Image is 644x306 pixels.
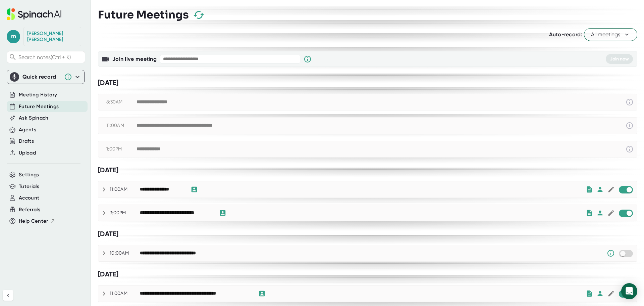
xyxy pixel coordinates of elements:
[549,31,582,38] span: Auto-record:
[112,56,157,62] b: Join live meeting
[106,99,137,105] div: 8:30AM
[98,8,189,21] h3: Future Meetings
[19,114,49,122] button: Ask Spinach
[626,98,634,106] svg: This event has already passed
[19,91,57,99] button: Meeting History
[98,270,637,278] div: [DATE]
[10,70,82,84] div: Quick record
[19,103,59,111] button: Future Meetings
[19,183,39,190] button: Tutorials
[19,126,36,134] button: Agents
[110,291,140,297] div: 11:00AM
[27,31,77,42] div: Mike Winkler
[606,54,633,64] button: Join now
[584,28,637,41] button: All meetings
[106,146,137,152] div: 1:00PM
[7,30,20,43] span: m
[19,171,39,179] button: Settings
[19,217,48,225] span: Help Center
[19,206,40,214] button: Referrals
[22,74,61,80] div: Quick record
[626,145,634,153] svg: This event has already passed
[110,250,140,256] div: 10:00AM
[19,194,39,202] button: Account
[98,79,637,87] div: [DATE]
[626,122,634,130] svg: This event has already passed
[3,290,13,301] button: Collapse sidebar
[19,217,55,225] button: Help Center
[98,230,637,238] div: [DATE]
[110,210,140,216] div: 3:00PM
[610,56,629,62] span: Join now
[98,166,637,174] div: [DATE]
[19,137,34,145] button: Drafts
[19,149,36,157] button: Upload
[607,249,615,257] svg: Someone has manually disabled Spinach from this meeting.
[110,186,140,192] div: 11:00AM
[591,31,630,39] span: All meetings
[18,54,83,60] span: Search notes (Ctrl + K)
[106,123,137,129] div: 11:00AM
[621,283,637,299] div: Open Intercom Messenger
